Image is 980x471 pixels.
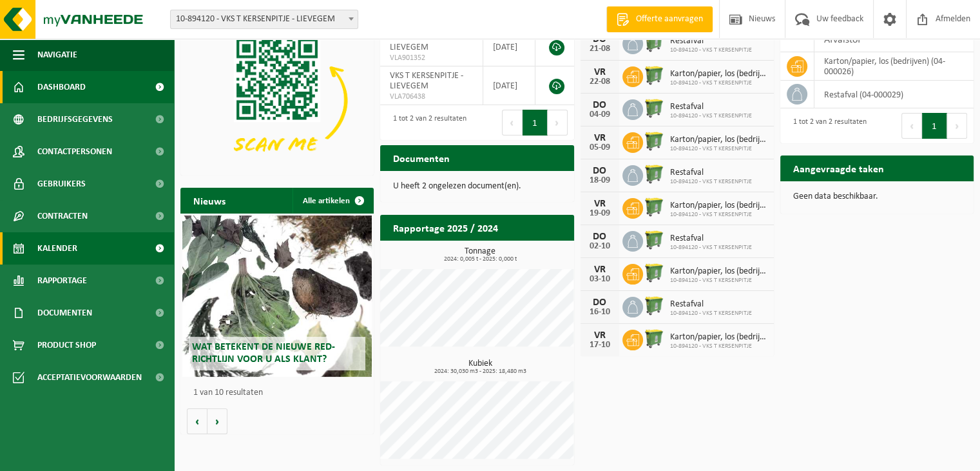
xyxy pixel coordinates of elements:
[193,388,367,397] p: 1 van 10 resultaten
[922,113,947,139] button: 1
[814,81,974,108] td: restafval (04-000029)
[670,178,752,186] span: 10-894120 - VKS T KERSENPITJE
[390,53,473,63] span: VLA901352
[670,332,767,343] span: Karton/papier, los (bedrijven)
[670,79,767,87] span: 10-894120 - VKS T KERSENPITJE
[393,182,561,191] p: U heeft 2 ongelezen document(en).
[643,229,665,251] img: WB-0770-HPE-GN-50
[643,295,665,317] img: WB-0770-HPE-GN-50
[643,328,665,350] img: WB-0770-HPE-GN-50
[587,341,613,350] div: 17-10
[587,308,613,317] div: 16-10
[37,103,113,135] span: Bedrijfsgegevens
[793,192,961,201] p: Geen data beschikbaar.
[37,232,77,265] span: Kalender
[643,130,665,152] img: WB-0770-HPE-GN-50
[670,145,767,153] span: 10-894120 - VKS T KERSENPITJE
[587,77,613,86] div: 22-08
[483,66,535,105] td: [DATE]
[947,113,967,139] button: Next
[901,113,922,139] button: Previous
[207,408,227,434] button: Volgende
[180,28,374,173] img: Download de VHEPlus App
[670,135,767,145] span: Karton/papier, los (bedrijven)
[643,196,665,218] img: WB-0770-HPE-GN-50
[390,92,473,102] span: VLA706438
[780,155,897,181] h2: Aangevraagde taken
[37,329,96,361] span: Product Shop
[37,39,77,71] span: Navigatie
[548,110,568,135] button: Next
[670,266,767,277] span: Karton/papier, los (bedrijven)
[293,188,372,214] a: Alle artikelen
[37,168,86,200] span: Gebruikers
[587,330,613,341] div: VR
[170,10,358,29] span: 10-894120 - VKS T KERSENPITJE - LIEVEGEM
[182,215,372,377] a: Wat betekent de nieuwe RED-richtlijn voor u als klant?
[814,52,974,81] td: karton/papier, los (bedrijven) (04-000026)
[606,6,713,32] a: Offerte aanvragen
[37,361,142,394] span: Acceptatievoorwaarden
[387,359,573,375] h3: Kubiek
[670,277,767,285] span: 10-894120 - VKS T KERSENPITJE
[387,368,573,375] span: 2024: 30,030 m3 - 2025: 18,480 m3
[478,240,573,266] a: Bekijk rapportage
[171,10,358,28] span: 10-894120 - VKS T KERSENPITJE - LIEVEGEM
[633,13,706,26] span: Offerte aanvragen
[670,244,752,252] span: 10-894120 - VKS T KERSENPITJE
[37,71,86,103] span: Dashboard
[502,110,523,135] button: Previous
[37,297,92,329] span: Documenten
[587,110,613,119] div: 04-09
[670,299,752,310] span: Restafval
[390,32,463,52] span: VKS T KERSENPITJE - LIEVEGEM
[670,69,767,79] span: Karton/papier, los (bedrijven)
[587,232,613,242] div: DO
[587,67,613,77] div: VR
[643,163,665,185] img: WB-0770-HPE-GN-50
[483,28,535,66] td: [DATE]
[187,408,207,434] button: Vorige
[587,176,613,185] div: 18-09
[587,133,613,143] div: VR
[587,297,613,308] div: DO
[192,342,335,365] span: Wat betekent de nieuwe RED-richtlijn voor u als klant?
[587,275,613,284] div: 03-10
[37,135,112,168] span: Contactpersonen
[587,166,613,176] div: DO
[824,35,861,45] span: Afvalstof
[670,310,752,317] span: 10-894120 - VKS T KERSENPITJE
[670,102,752,112] span: Restafval
[587,100,613,110] div: DO
[387,256,573,263] span: 2024: 0,005 t - 2025: 0,000 t
[670,168,752,178] span: Restafval
[387,108,466,137] div: 1 tot 2 van 2 resultaten
[670,343,767,350] span: 10-894120 - VKS T KERSENPITJE
[643,262,665,284] img: WB-0770-HPE-GN-50
[670,36,752,46] span: Restafval
[37,265,87,297] span: Rapportage
[643,32,665,54] img: WB-0770-HPE-GN-50
[670,211,767,219] span: 10-894120 - VKS T KERSENPITJE
[587,34,613,45] div: DO
[670,112,752,120] span: 10-894120 - VKS T KERSENPITJE
[387,247,573,263] h3: Tonnage
[523,110,548,135] button: 1
[643,65,665,86] img: WB-0770-HPE-GN-50
[180,188,238,213] h2: Nieuws
[670,46,752,54] span: 10-894120 - VKS T KERSENPITJE
[587,209,613,218] div: 19-09
[390,71,463,91] span: VKS T KERSENPITJE - LIEVEGEM
[643,97,665,119] img: WB-0770-HPE-GN-50
[380,215,511,240] h2: Rapportage 2025 / 2024
[587,143,613,152] div: 05-09
[380,145,463,170] h2: Documenten
[670,201,767,211] span: Karton/papier, los (bedrijven)
[587,265,613,275] div: VR
[670,234,752,244] span: Restafval
[587,45,613,54] div: 21-08
[587,242,613,251] div: 02-10
[37,200,88,232] span: Contracten
[787,112,867,140] div: 1 tot 2 van 2 resultaten
[587,199,613,209] div: VR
